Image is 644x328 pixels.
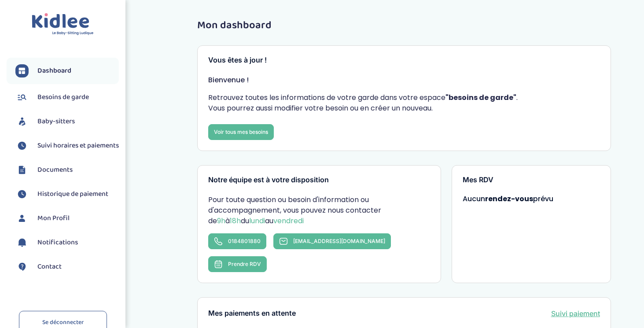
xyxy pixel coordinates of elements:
span: Notifications [37,237,78,248]
span: Historique de paiement [37,189,108,199]
span: Aucun prévu [463,194,553,204]
a: Historique de paiement [15,188,119,201]
img: suivihoraire.svg [15,139,29,152]
span: Besoins de garde [37,92,89,103]
img: dashboard.svg [15,64,29,77]
span: lundi [249,216,265,226]
span: 0184801880 [228,238,261,244]
img: profil.svg [15,212,29,225]
h3: Mes RDV [463,176,600,184]
span: [EMAIL_ADDRESS][DOMAIN_NAME] [293,238,385,244]
a: 0184801880 [208,233,266,249]
span: Prendre RDV [228,261,261,267]
span: Mon Profil [37,213,70,224]
h3: Notre équipe est à votre disposition [208,176,430,184]
a: Documents [15,163,119,177]
span: Suivi horaires et paiements [37,140,119,151]
span: 18h [230,216,241,226]
span: 9h [217,216,225,226]
button: Prendre RDV [208,256,267,272]
img: suivihoraire.svg [15,188,29,201]
a: Suivi paiement [551,308,600,319]
img: documents.svg [15,163,29,177]
h3: Mes paiements en attente [208,310,296,317]
span: vendredi [273,216,304,226]
a: Voir tous mes besoins [208,124,274,140]
p: Pour toute question ou besoin d'information ou d'accompagnement, vous pouvez nous contacter de à ... [208,195,430,226]
a: Dashboard [15,64,119,77]
h3: Vous êtes à jour ! [208,56,600,64]
a: Mon Profil [15,212,119,225]
a: Notifications [15,236,119,249]
a: Baby-sitters [15,115,119,128]
a: Suivi horaires et paiements [15,139,119,152]
span: Contact [37,262,62,272]
img: logo.svg [32,13,94,36]
strong: rendez-vous [485,194,533,204]
a: Besoins de garde [15,91,119,104]
img: notification.svg [15,236,29,249]
h1: Mon dashboard [197,20,611,31]
span: Dashboard [37,66,71,76]
img: besoin.svg [15,91,29,104]
span: Baby-sitters [37,116,75,127]
img: contact.svg [15,260,29,273]
p: Retrouvez toutes les informations de votre garde dans votre espace . Vous pourrez aussi modifier ... [208,92,600,114]
a: Contact [15,260,119,273]
p: Bienvenue ! [208,75,600,85]
img: babysitters.svg [15,115,29,128]
strong: "besoins de garde" [445,92,516,103]
a: [EMAIL_ADDRESS][DOMAIN_NAME] [273,233,391,249]
span: Documents [37,165,73,175]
